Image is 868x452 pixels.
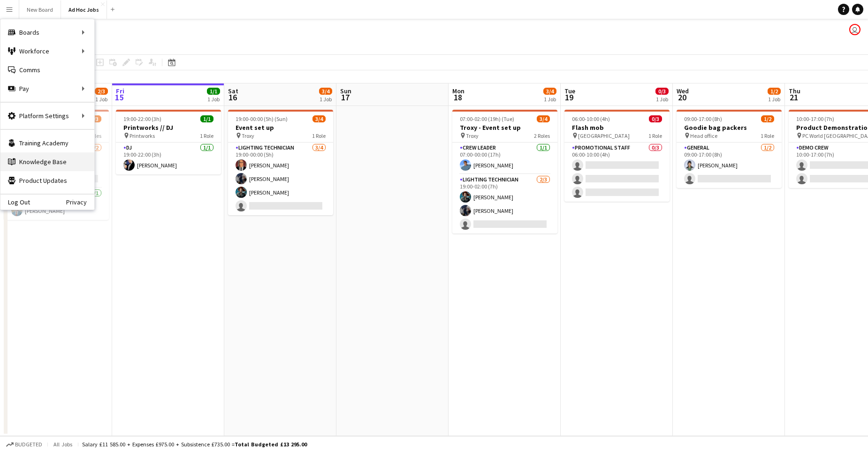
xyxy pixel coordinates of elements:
span: 1 Role [648,132,662,139]
span: 3/4 [537,115,550,122]
span: 17 [339,92,351,103]
app-job-card: 19:00-22:00 (3h)1/1Printworks // DJ Printworks1 RoleDJ1/119:00-22:00 (3h)[PERSON_NAME] [116,110,221,174]
app-card-role: DJ1/119:00-22:00 (3h)[PERSON_NAME] [116,143,221,174]
h3: Event set up [228,123,333,132]
span: 19 [563,92,575,103]
app-card-role: Promotional Staff0/306:00-10:00 (4h) [564,143,670,202]
span: 09:00-17:00 (8h) [684,115,722,122]
span: [GEOGRAPHIC_DATA] [578,132,630,139]
span: 1/1 [200,115,213,122]
span: Mon [452,87,464,95]
app-card-role: Crew Leader1/107:00-00:00 (17h)[PERSON_NAME] [452,143,557,174]
span: 07:00-02:00 (19h) (Tue) [460,115,514,122]
span: 1 Role [312,132,326,139]
button: New Board [19,0,61,19]
a: Training Academy [0,134,94,152]
app-card-role: Lighting technician3/419:00-00:00 (5h)[PERSON_NAME][PERSON_NAME][PERSON_NAME] [228,143,333,215]
span: 19:00-22:00 (3h) [123,115,161,122]
h3: Troxy - Event set up [452,123,557,132]
span: Sat [228,87,238,95]
span: 1/2 [761,115,774,122]
span: Wed [677,87,689,95]
div: Salary £11 585.00 + Expenses £975.00 + Subsistence £735.00 = [82,441,307,448]
a: Privacy [66,198,94,206]
span: Printworks [129,132,155,139]
div: 1 Job [656,96,668,103]
span: 1 Role [761,132,774,139]
h3: Printworks // DJ [116,123,221,132]
span: Total Budgeted £13 295.00 [235,441,307,448]
div: Pay [0,79,94,98]
span: 0/3 [655,88,669,95]
span: Budgeted [15,441,42,448]
span: 3/4 [543,88,556,95]
span: 0/3 [649,115,662,122]
span: All jobs [52,441,74,448]
span: 2 Roles [534,132,550,139]
span: Fri [116,87,124,95]
span: Tue [564,87,575,95]
a: Comms [0,60,94,79]
button: Ad Hoc Jobs [61,0,107,19]
app-job-card: 07:00-02:00 (19h) (Tue)3/4Troxy - Event set up Troxy2 RolesCrew Leader1/107:00-00:00 (17h)[PERSON... [452,110,557,234]
span: 15 [114,92,124,103]
h3: Flash mob [564,123,670,132]
app-job-card: 06:00-10:00 (4h)0/3Flash mob [GEOGRAPHIC_DATA]1 RolePromotional Staff0/306:00-10:00 (4h) [564,110,670,202]
span: 19:00-00:00 (5h) (Sun) [236,115,288,122]
div: 1 Job [207,96,220,103]
app-card-role: Lighting technician2/319:00-02:00 (7h)[PERSON_NAME][PERSON_NAME] [452,174,557,234]
span: 06:00-10:00 (4h) [572,115,610,122]
app-card-role: General1/209:00-17:00 (8h)[PERSON_NAME] [677,143,782,188]
div: 1 Job [544,96,556,103]
h3: Goodie bag packers [677,123,782,132]
a: Product Updates [0,171,94,190]
button: Budgeted [5,439,44,450]
app-job-card: 19:00-00:00 (5h) (Sun)3/4Event set up Troxy1 RoleLighting technician3/419:00-00:00 (5h)[PERSON_NA... [228,110,333,215]
div: Workforce [0,42,94,60]
div: 1 Job [95,96,107,103]
span: 18 [451,92,464,103]
div: Platform Settings [0,106,94,125]
span: Thu [789,87,800,95]
span: 3/4 [319,88,332,95]
div: 1 Job [768,96,780,103]
span: Troxy [466,132,479,139]
app-job-card: 09:00-17:00 (8h)1/2Goodie bag packers Head office1 RoleGeneral1/209:00-17:00 (8h)[PERSON_NAME] [677,110,782,188]
div: Boards [0,23,94,42]
span: Sun [340,87,351,95]
span: 1/2 [768,88,781,95]
span: 3/4 [312,115,326,122]
span: 2/3 [95,88,108,95]
span: 10:00-17:00 (7h) [796,115,834,122]
span: 21 [787,92,800,103]
a: Log Out [0,198,30,206]
div: 1 Job [320,96,332,103]
span: Head office [690,132,717,139]
a: Knowledge Base [0,152,94,171]
app-user-avatar: Jennifer Carroll [849,24,860,35]
span: 20 [675,92,689,103]
span: Troxy [242,132,254,139]
span: 1/1 [207,88,220,95]
span: 1 Role [200,132,213,139]
span: 16 [227,92,238,103]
